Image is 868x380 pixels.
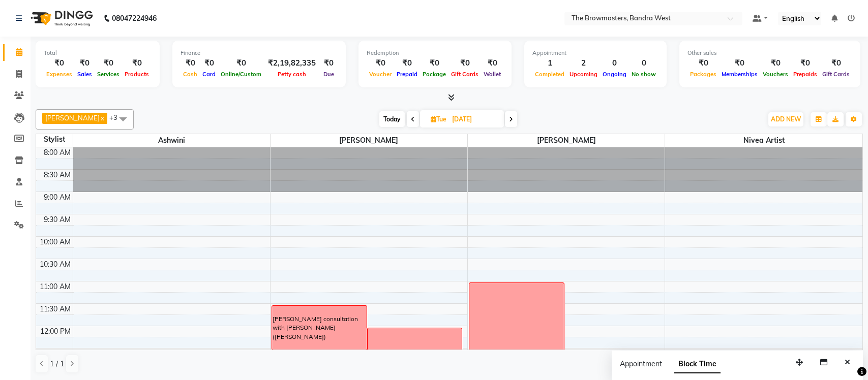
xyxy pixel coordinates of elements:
span: [PERSON_NAME] [468,134,665,147]
span: Ashwini [73,134,270,147]
span: Wallet [481,71,503,78]
div: 10:00 AM [38,237,73,247]
button: ADD NEW [768,112,803,126]
div: 0 [629,57,659,69]
div: Finance [181,49,338,57]
span: Products [122,71,152,78]
div: 9:00 AM [42,192,73,203]
span: Appointment [620,359,662,368]
div: 11:30 AM [38,304,73,314]
div: ₹0 [122,57,152,69]
div: 1 [532,57,567,69]
span: Memberships [719,71,760,78]
span: Sales [75,71,95,78]
span: Expenses [44,71,75,78]
span: Prepaid [394,71,420,78]
div: ₹0 [200,57,218,69]
span: Card [200,71,218,78]
img: logo [26,4,96,33]
span: Services [95,71,122,78]
span: [PERSON_NAME] [45,114,100,122]
a: x [100,114,104,122]
div: 11:00 AM [38,281,73,292]
div: ₹0 [95,57,122,69]
span: 1 / 1 [50,359,64,369]
input: 2025-09-30 [449,112,500,127]
div: ₹0 [320,57,338,69]
span: No show [629,71,659,78]
div: ₹0 [820,57,852,69]
div: Total [44,49,152,57]
div: ₹0 [760,57,791,69]
div: ₹0 [218,57,264,69]
span: ADD NEW [771,115,801,123]
span: Online/Custom [218,71,264,78]
span: Completed [532,71,567,78]
div: ₹0 [394,57,420,69]
div: 8:00 AM [42,147,73,158]
div: ₹0 [420,57,448,69]
span: Gift Cards [820,71,852,78]
span: Block Time [674,355,721,373]
span: Voucher [367,71,394,78]
span: Upcoming [567,71,600,78]
span: Today [379,111,405,127]
div: ₹2,19,82,335 [264,57,320,69]
div: 12:30 PM [38,349,73,359]
div: Redemption [367,49,503,57]
div: Appointment [532,49,659,57]
span: Due [321,71,337,78]
span: Vouchers [760,71,791,78]
div: 2 [567,57,600,69]
div: 8:30 AM [42,170,73,180]
span: +3 [109,113,125,121]
div: ₹0 [791,57,820,69]
div: ₹0 [75,57,95,69]
span: [PERSON_NAME] [271,134,467,147]
span: Ongoing [600,71,629,78]
div: 0 [600,57,629,69]
div: 12:00 PM [38,326,73,337]
span: Cash [181,71,200,78]
b: 08047224946 [112,4,157,33]
div: ₹0 [44,57,75,69]
span: Petty cash [275,71,309,78]
div: 9:30 AM [42,214,73,225]
span: Prepaids [791,71,820,78]
div: ₹0 [481,57,503,69]
button: Close [840,355,855,370]
div: ₹0 [448,57,481,69]
span: Package [420,71,448,78]
span: Tue [428,115,449,123]
span: Gift Cards [448,71,481,78]
div: Stylist [36,134,73,145]
span: Packages [687,71,719,78]
div: ₹0 [181,57,200,69]
div: 10:30 AM [38,259,73,270]
div: Other sales [687,49,852,57]
div: [PERSON_NAME] consultation with [PERSON_NAME] ([PERSON_NAME]) [273,314,366,342]
div: ₹0 [367,57,394,69]
div: ₹0 [687,57,719,69]
div: ₹0 [719,57,760,69]
span: Nivea Artist [665,134,862,147]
